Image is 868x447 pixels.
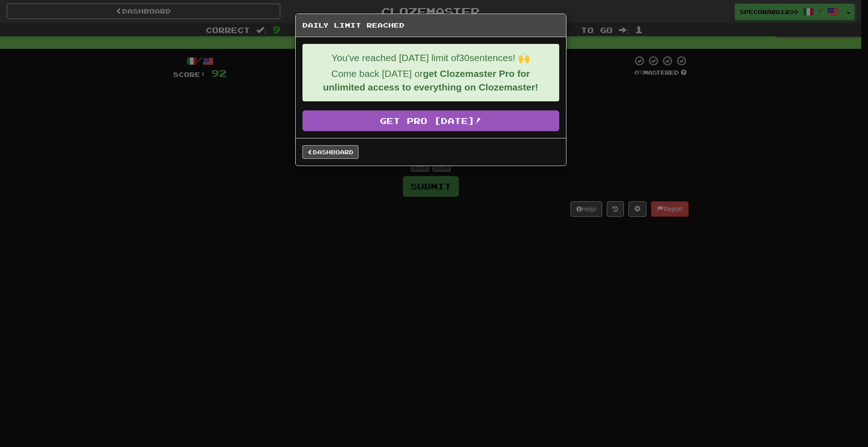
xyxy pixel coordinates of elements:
[323,68,538,92] strong: get Clozemaster Pro for unlimited access to everything on Clozemaster!
[310,51,552,65] p: You've reached [DATE] limit of 30 sentences! 🙌
[302,110,559,131] a: Get Pro [DATE]!
[310,67,552,94] p: Come back [DATE] or
[302,21,559,30] h5: Daily Limit Reached
[302,145,359,159] a: Dashboard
